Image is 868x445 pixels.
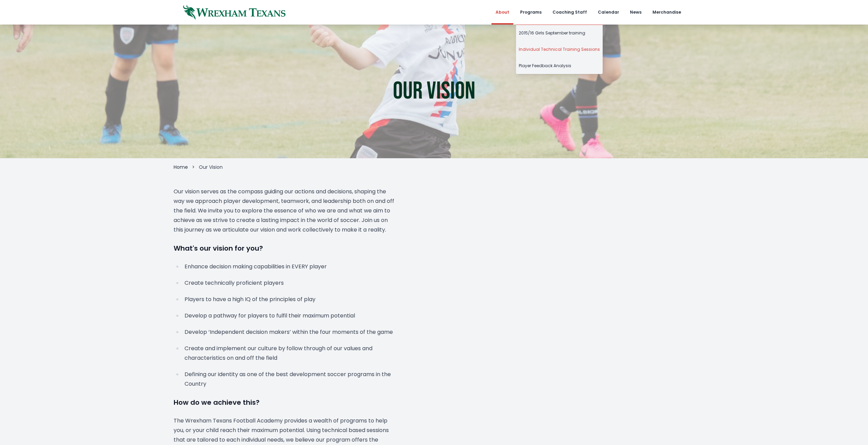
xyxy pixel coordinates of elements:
h1: Our Vision [393,79,475,104]
span: Our Vision [199,164,223,170]
a: Player Feedback Analysis [516,58,603,74]
a: Individual Technical Training Sessions [516,41,603,58]
li: > [192,164,195,170]
p: Defining our identity as one of the best development soccer programs in the Country [185,370,395,389]
p: Create technically proficient players [185,278,395,288]
a: 2015/16 Girls September training [516,25,603,41]
p: Players to have a high IQ of the principles of play [185,295,395,304]
a: Home [174,164,188,170]
p: Develop a pathway for players to fulfil their maximum potential [185,311,395,321]
p: Enhance decision making capabilities in EVERY player [185,262,395,271]
p: Develop ‘Independent decision makers’ within the four moments of the game [185,327,395,337]
p: Our vision serves as the compass guiding our actions and decisions, shaping the way we approach p... [174,187,395,235]
h3: What's our vision for you? [174,243,395,254]
p: Create and implement our culture by follow through of our values and characteristics on and off t... [185,344,395,363]
h3: How do we achieve this? [174,397,395,408]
